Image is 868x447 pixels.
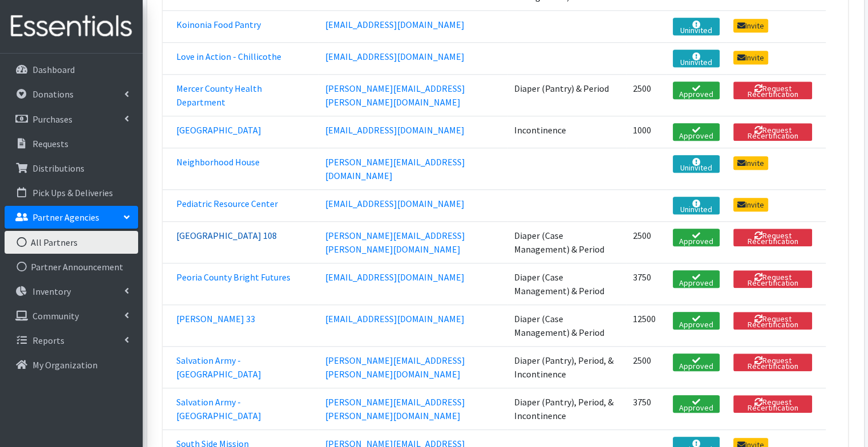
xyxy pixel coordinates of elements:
a: Koinonia Food Pantry [176,19,261,30]
a: [PERSON_NAME][EMAIL_ADDRESS][PERSON_NAME][DOMAIN_NAME] [325,230,465,255]
td: 3750 [626,263,666,304]
a: Distributions [5,157,138,180]
button: Request Recertification [733,123,812,141]
td: Diaper (Pantry), Period, & Incontinence [507,346,626,388]
a: Community [5,304,138,327]
a: Partner Announcement [5,255,138,278]
a: Purchases [5,108,138,131]
td: 2500 [626,346,666,388]
a: Approved [673,395,720,413]
a: Approved [673,312,720,330]
td: Diaper (Pantry), Period, & Incontinence [507,388,626,429]
a: Invite [733,19,769,32]
img: HumanEssentials [5,7,138,46]
a: Approved [673,270,720,288]
a: Pick Ups & Deliveries [5,181,138,204]
a: [PERSON_NAME][EMAIL_ADDRESS][PERSON_NAME][DOMAIN_NAME] [325,83,465,108]
a: Inventory [5,280,138,303]
p: Distributions [33,162,84,174]
a: [PERSON_NAME][EMAIL_ADDRESS][PERSON_NAME][DOMAIN_NAME] [325,396,465,421]
a: [PERSON_NAME][EMAIL_ADDRESS][DOMAIN_NAME] [325,156,465,181]
td: Diaper (Case Management) & Period [507,263,626,304]
a: Pediatric Resource Center [176,198,278,209]
p: Pick Ups & Deliveries [33,187,113,198]
td: Incontinence [507,116,626,148]
p: Donations [33,88,74,100]
a: Uninvited [673,18,720,35]
button: Request Recertification [733,353,812,371]
a: Mercer County Health Department [176,83,262,108]
a: Salvation Army - [GEOGRAPHIC_DATA] [176,396,261,421]
a: Invite [733,156,769,170]
a: [EMAIL_ADDRESS][DOMAIN_NAME] [325,271,465,283]
p: Purchases [33,113,72,125]
a: Approved [673,123,720,141]
p: Inventory [33,286,71,297]
p: Partner Agencies [33,212,99,223]
td: 12500 [626,304,666,346]
td: 3750 [626,388,666,429]
a: Approved [673,82,720,99]
p: Community [33,310,79,322]
a: Neighborhood House [176,156,260,168]
button: Request Recertification [733,229,812,246]
a: [EMAIL_ADDRESS][DOMAIN_NAME] [325,124,465,136]
a: [EMAIL_ADDRESS][DOMAIN_NAME] [325,198,465,209]
a: Uninvited [673,50,720,67]
button: Request Recertification [733,395,812,413]
a: My Organization [5,353,138,376]
button: Request Recertification [733,312,812,330]
td: Diaper (Case Management) & Period [507,221,626,263]
a: [GEOGRAPHIC_DATA] [176,124,261,136]
a: [EMAIL_ADDRESS][DOMAIN_NAME] [325,19,465,30]
a: All Partners [5,231,138,254]
a: Partner Agencies [5,206,138,229]
p: Requests [33,138,68,149]
a: [GEOGRAPHIC_DATA] 108 [176,230,277,241]
a: [EMAIL_ADDRESS][DOMAIN_NAME] [325,51,465,62]
a: [PERSON_NAME][EMAIL_ADDRESS][PERSON_NAME][DOMAIN_NAME] [325,355,465,380]
p: My Organization [33,359,98,371]
td: 2500 [626,221,666,263]
td: Diaper (Case Management) & Period [507,304,626,346]
td: Diaper (Pantry) & Period [507,74,626,116]
a: Uninvited [673,155,720,173]
a: Love in Action - Chillicothe [176,51,281,62]
a: Approved [673,229,720,246]
td: 2500 [626,74,666,116]
button: Request Recertification [733,270,812,288]
a: Salvation Army - [GEOGRAPHIC_DATA] [176,355,261,380]
a: Reports [5,329,138,352]
a: Uninvited [673,197,720,214]
a: Dashboard [5,58,138,81]
a: Requests [5,132,138,155]
a: Donations [5,83,138,105]
a: [EMAIL_ADDRESS][DOMAIN_NAME] [325,313,465,324]
a: [PERSON_NAME] 33 [176,313,255,324]
a: Invite [733,51,769,64]
a: Approved [673,353,720,371]
p: Reports [33,335,64,346]
a: Peoria County Bright Futures [176,271,290,283]
button: Request Recertification [733,82,812,99]
td: 1000 [626,116,666,148]
a: Invite [733,198,769,212]
p: Dashboard [33,64,75,75]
